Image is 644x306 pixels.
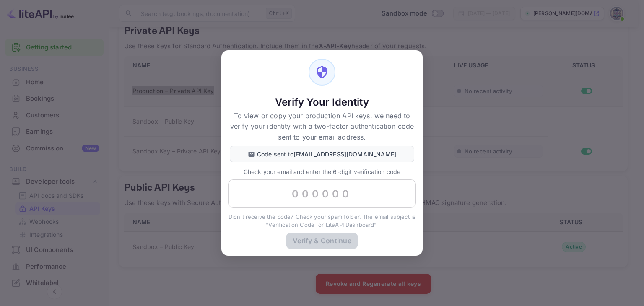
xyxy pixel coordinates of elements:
h5: Verify Your Identity [230,96,414,109]
input: 000000 [228,179,416,208]
p: Code sent to [EMAIL_ADDRESS][DOMAIN_NAME] [257,150,396,158]
p: To view or copy your production API keys, we need to verify your identity with a two-factor authe... [230,111,414,143]
p: Didn't receive the code? Check your spam folder. The email subject is "Verification Code for Lite... [228,213,416,229]
p: Check your email and enter the 6-digit verification code [228,167,416,176]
